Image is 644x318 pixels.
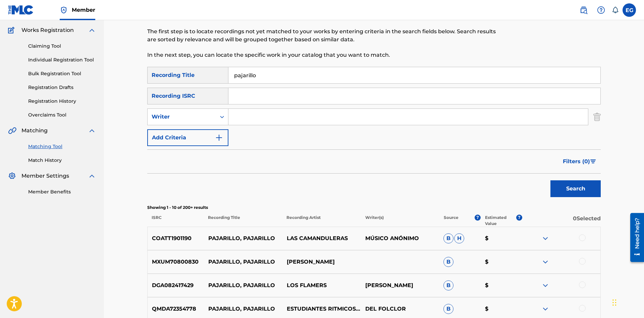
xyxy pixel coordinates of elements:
[443,233,453,243] span: B
[550,180,601,197] button: Search
[28,157,96,164] a: Match History
[481,258,522,266] p: $
[147,215,204,227] p: ISRC
[8,26,17,34] img: Works Registration
[88,172,96,180] img: expand
[28,84,96,91] a: Registration Drafts
[28,43,96,50] a: Claiming Tool
[282,305,361,313] p: ESTUDIANTES RITMICOS|[PERSON_NAME]
[282,258,361,266] p: [PERSON_NAME]
[28,70,96,77] a: Bulk Registration Tool
[481,305,522,313] p: $
[8,172,16,180] img: Member Settings
[8,5,34,15] img: MLC Logo
[204,234,282,242] p: PAJARILLO, PAJARILLO
[475,215,481,221] span: ?
[148,258,204,266] p: MXUM70800830
[361,234,439,242] p: MÚSICO ANÓNIMO
[361,215,439,227] p: Writer(s)
[623,3,636,17] div: User Menu
[204,281,282,289] p: PAJARILLO, PAJARILLO
[28,56,96,63] a: Individual Registration Tool
[21,172,69,180] span: Member Settings
[72,6,95,14] span: Member
[444,215,459,227] p: Source
[594,3,608,17] div: Help
[147,129,228,146] button: Add Criteria
[610,286,644,318] iframe: Chat Widget
[559,153,601,170] button: Filters (0)
[152,113,212,121] div: Writer
[21,127,48,135] span: Matching
[8,127,16,135] img: Matching
[148,281,204,289] p: DGA082417429
[443,304,453,314] span: B
[282,281,361,289] p: LOS FLAMERS
[60,6,68,14] img: Top Rightsholder
[361,305,439,313] p: DEL FOLCLOR
[580,6,588,14] img: search
[516,215,522,221] span: ?
[612,292,616,313] div: Drag
[215,134,223,142] img: 9d2ae6d4665cec9f34b9.svg
[612,7,619,13] div: Notifications
[148,305,204,313] p: QMDA72354778
[282,234,361,242] p: LAS CAMANDULERAS
[541,234,549,242] img: expand
[481,281,522,289] p: $
[597,6,605,14] img: help
[21,26,74,34] span: Works Registration
[541,281,549,289] img: expand
[625,210,644,265] iframe: Resource Center
[282,215,361,227] p: Recording Artist
[563,157,590,166] span: Filters ( 0 )
[361,281,439,289] p: [PERSON_NAME]
[148,234,204,242] p: COATT1901190
[593,108,601,125] img: Delete Criterion
[522,215,601,227] p: 0 Selected
[485,215,516,227] p: Estimated Value
[204,305,282,313] p: PAJARILLO, PAJARILLO
[443,257,453,267] span: B
[28,98,96,105] a: Registration History
[443,280,453,290] span: B
[204,258,282,266] p: PAJARILLO, PAJARILLO
[204,215,282,227] p: Recording Title
[28,143,96,150] a: Matching Tool
[147,51,496,59] p: In the next step, you can locate the specific work in your catalog that you want to match.
[577,3,590,17] a: Public Search
[481,234,522,242] p: $
[147,67,601,200] form: Search Form
[590,160,596,164] img: filter
[147,205,601,211] p: Showing 1 - 10 of 200+ results
[541,305,549,313] img: expand
[454,233,464,243] span: H
[28,111,96,119] a: Overclaims Tool
[147,28,496,44] p: The first step is to locate recordings not yet matched to your works by entering criteria in the ...
[88,26,96,34] img: expand
[28,188,96,195] a: Member Benefits
[541,258,549,266] img: expand
[88,127,96,135] img: expand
